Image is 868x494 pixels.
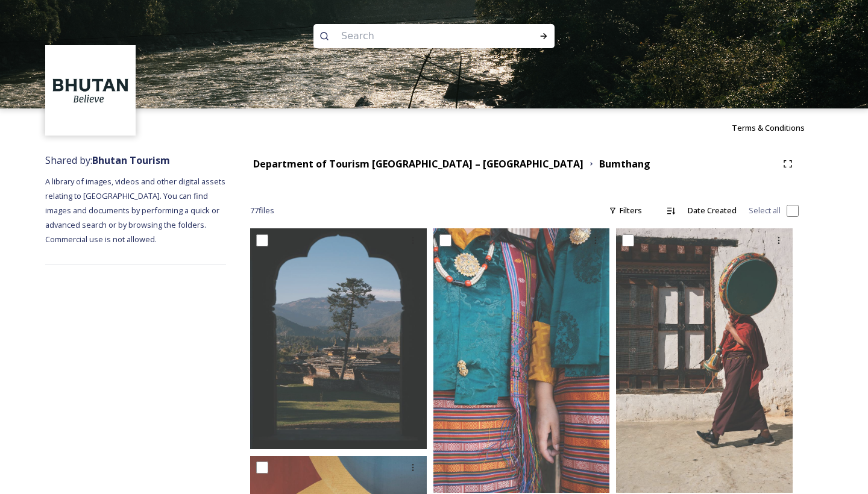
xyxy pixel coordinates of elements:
[47,47,134,134] img: BT_Logo_BB_Lockup_CMYK_High%2520Res.jpg
[250,228,427,449] img: By Matt Dutile2.jpg
[250,205,274,216] span: 77 file s
[616,228,793,493] img: By Matt Dutile22.jpg
[45,176,227,245] span: A library of images, videos and other digital assets relating to [GEOGRAPHIC_DATA]. You can find ...
[749,205,781,216] span: Select all
[92,154,170,167] strong: Bhutan Tourism
[335,23,500,49] input: Search
[253,157,583,170] strong: Department of Tourism [GEOGRAPHIC_DATA] – [GEOGRAPHIC_DATA]
[732,122,805,133] span: Terms & Conditions
[45,154,170,167] span: Shared by:
[433,228,610,493] img: By Matt Dutile32.jpg
[732,120,823,135] a: Terms & Conditions
[599,157,650,170] strong: Bumthang
[682,199,743,222] div: Date Created
[603,199,648,222] div: Filters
